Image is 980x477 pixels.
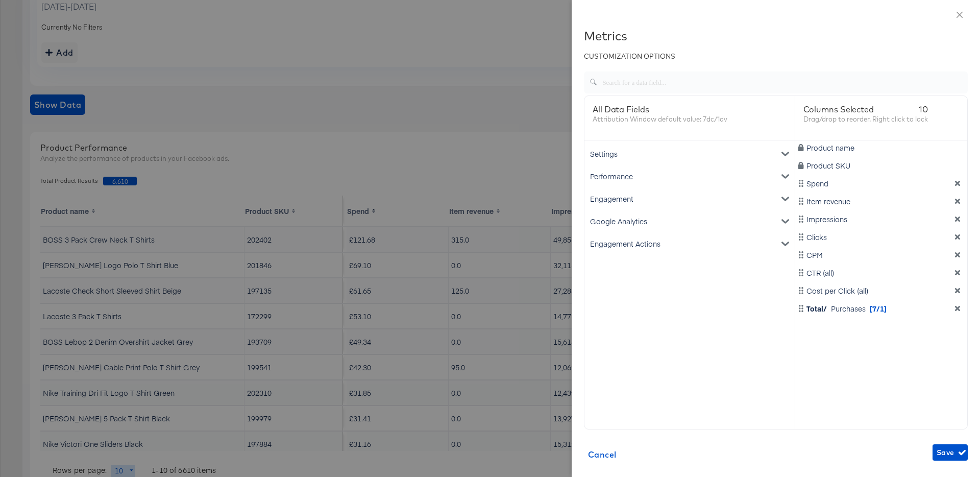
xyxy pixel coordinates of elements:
[797,178,966,188] div: Spend
[806,303,887,314] div: Purchases
[797,268,966,278] div: CTR (all)
[806,178,828,188] span: Spend
[870,303,887,314] span: [7/1]
[584,29,968,43] div: Metrics
[803,114,928,124] div: Drag/drop to reorder. Right click to lock
[797,196,966,206] div: Item revenue
[797,232,966,242] div: Clicks
[919,104,928,114] span: 10
[806,214,847,224] span: Impressions
[797,303,966,314] div: Total/ Purchases [7/1]
[806,160,850,171] span: Product SKU
[593,104,727,114] div: All Data Fields
[806,250,823,260] span: CPM
[586,232,793,255] div: Engagement Actions
[806,142,854,153] span: Product name
[586,142,793,165] div: Settings
[588,447,617,462] span: Cancel
[795,96,968,429] div: dimension-list
[806,196,850,206] span: Item revenue
[806,232,827,242] span: Clicks
[806,285,868,296] span: Cost per Click (all)
[586,165,793,187] div: Performance
[584,140,795,426] div: metrics-list
[586,187,793,210] div: Engagement
[806,303,827,314] span: Total/
[584,444,621,465] button: Cancel
[955,11,964,19] span: close
[937,446,964,459] span: Save
[593,114,727,124] div: Attribution Window default value: 7dc/1dv
[586,210,793,232] div: Google Analytics
[806,268,834,278] span: CTR (all)
[803,104,928,114] div: Columns Selected
[797,214,966,224] div: Impressions
[584,52,968,61] div: CUSTOMIZATION OPTIONS
[597,67,968,89] input: Search for a data field...
[797,250,966,260] div: CPM
[933,444,968,461] button: Save
[797,285,966,296] div: Cost per Click (all)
